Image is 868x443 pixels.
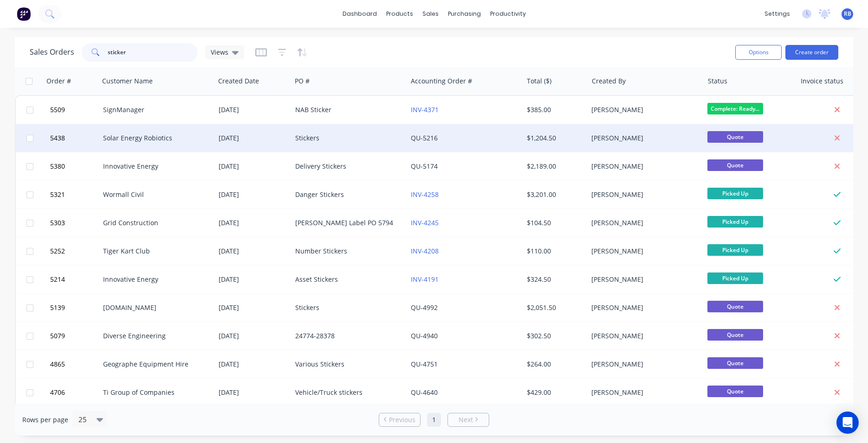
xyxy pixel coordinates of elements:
[103,218,206,228] div: Grid Construction
[707,386,763,397] span: Quote
[47,152,103,180] button: 5380
[443,7,486,21] div: purchasing
[47,181,103,209] button: 5321
[785,45,838,60] button: Create order
[47,294,103,322] button: 5139
[50,388,65,397] span: 4706
[218,76,259,86] div: Created Date
[382,7,418,21] div: products
[418,7,443,21] div: sales
[30,48,74,57] h1: Sales Orders
[379,415,420,424] a: Previous page
[295,275,398,284] div: Asset Stickers
[102,76,153,86] div: Customer Name
[103,275,206,284] div: Innovative Energy
[527,247,581,256] div: $110.00
[735,45,782,60] button: Options
[103,105,206,114] div: SignManager
[50,162,65,171] span: 5380
[411,331,438,340] a: QU-4940
[486,7,531,21] div: productivity
[50,331,65,341] span: 5079
[219,218,288,228] div: [DATE]
[103,303,206,312] div: [DOMAIN_NAME]
[17,7,31,21] img: Factory
[591,190,694,199] div: [PERSON_NAME]
[50,360,65,369] span: 4865
[103,360,206,369] div: Geographe Equipment Hire
[801,76,843,86] div: Invoice status
[707,244,763,256] span: Picked Up
[411,218,439,227] a: INV-4245
[591,275,694,284] div: [PERSON_NAME]
[295,162,398,171] div: Delivery Stickers
[591,331,694,341] div: [PERSON_NAME]
[411,105,439,114] a: INV-4371
[50,190,65,199] span: 5321
[707,329,763,341] span: Quote
[707,188,763,199] span: Picked Up
[50,247,65,256] span: 5252
[448,415,489,424] a: Next page
[295,303,398,312] div: Stickers
[527,275,581,284] div: $324.50
[47,237,103,265] button: 5252
[50,218,65,228] span: 5303
[708,76,727,86] div: Status
[295,105,398,114] div: NAB Sticker
[295,190,398,199] div: Danger Stickers
[295,218,398,228] div: [PERSON_NAME] Label PO 5794
[295,360,398,369] div: Various Stickers
[591,162,694,171] div: [PERSON_NAME]
[411,388,438,397] a: QU-4640
[50,133,65,143] span: 5438
[527,331,581,341] div: $302.50
[411,275,439,284] a: INV-4191
[591,133,694,143] div: [PERSON_NAME]
[50,105,65,114] span: 5509
[411,360,438,368] a: QU-4751
[47,124,103,152] button: 5438
[527,105,581,114] div: $385.00
[707,216,763,228] span: Picked Up
[103,331,206,341] div: Diverse Engineering
[47,322,103,350] button: 5079
[707,272,763,284] span: Picked Up
[411,133,438,142] a: QU-5216
[527,162,581,171] div: $2,189.00
[527,360,581,369] div: $264.00
[459,415,473,424] span: Next
[103,190,206,199] div: Wormall Civil
[707,159,763,171] span: Quote
[427,413,441,427] a: Page 1 is your current page
[219,275,288,284] div: [DATE]
[50,275,65,284] span: 5214
[411,303,438,312] a: QU-4992
[47,350,103,378] button: 4865
[47,209,103,237] button: 5303
[707,103,763,114] span: Complete: Ready...
[760,7,795,21] div: settings
[527,190,581,199] div: $3,201.00
[707,131,763,143] span: Quote
[219,247,288,256] div: [DATE]
[591,360,694,369] div: [PERSON_NAME]
[219,190,288,199] div: [DATE]
[103,133,206,143] div: Solar Energy Robiotics
[295,388,398,397] div: Vehicle/Truck stickers
[411,76,472,86] div: Accounting Order #
[50,303,65,312] span: 5139
[836,411,859,434] div: Open Intercom Messenger
[527,218,581,228] div: $104.50
[527,133,581,143] div: $1,204.50
[295,331,398,341] div: 24774-28378
[591,105,694,114] div: [PERSON_NAME]
[707,301,763,312] span: Quote
[591,303,694,312] div: [PERSON_NAME]
[375,413,493,427] ul: Pagination
[411,162,438,171] a: QU-5174
[527,388,581,397] div: $429.00
[211,47,228,57] span: Views
[47,96,103,124] button: 5509
[47,379,103,406] button: 4706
